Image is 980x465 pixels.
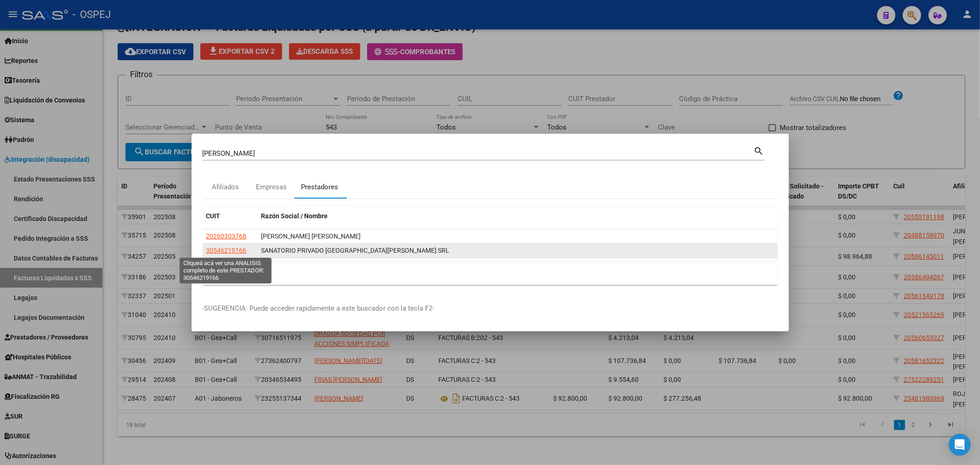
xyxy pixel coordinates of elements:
[301,182,339,193] div: Prestadores
[206,212,221,220] span: CUIT
[261,231,774,242] div: [PERSON_NAME] [PERSON_NAME]
[261,245,774,256] div: SANATORIO PRIVADO [GEOGRAPHIC_DATA][PERSON_NAME] SRL
[256,182,287,193] div: Empresas
[206,232,247,240] span: 20260303768
[949,434,971,456] div: Open Intercom Messenger
[203,206,258,226] datatable-header-cell: CUIT
[206,247,247,254] span: 30546219166
[203,303,778,314] p: -SUGERENCIA: Puede acceder rapidamente a este buscador con la tecla F2-
[754,145,765,156] mat-icon: search
[261,212,328,220] span: Razón Social / Nombre
[258,206,778,226] datatable-header-cell: Razón Social / Nombre
[212,182,239,193] div: Afiliados
[203,262,778,285] div: 2 total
